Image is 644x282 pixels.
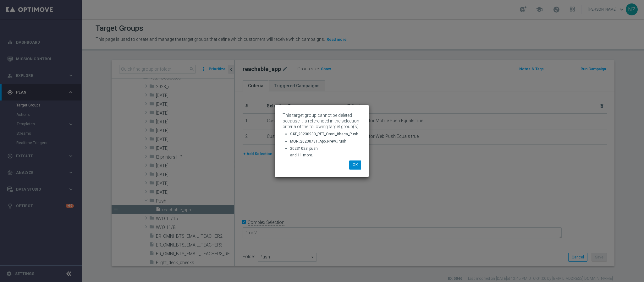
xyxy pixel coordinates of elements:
[290,139,361,144] p: MON_20230731_App_Nrew_Push
[283,113,361,158] span: This target group cannot be deleted because it is referenced in the selection criteria of the fol...
[290,153,361,158] p: and 11 more.
[290,132,361,137] p: SAT_20230930_RET_Omni_Ithaca_Push
[349,160,361,169] button: OK
[290,146,361,151] p: 20231023_push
